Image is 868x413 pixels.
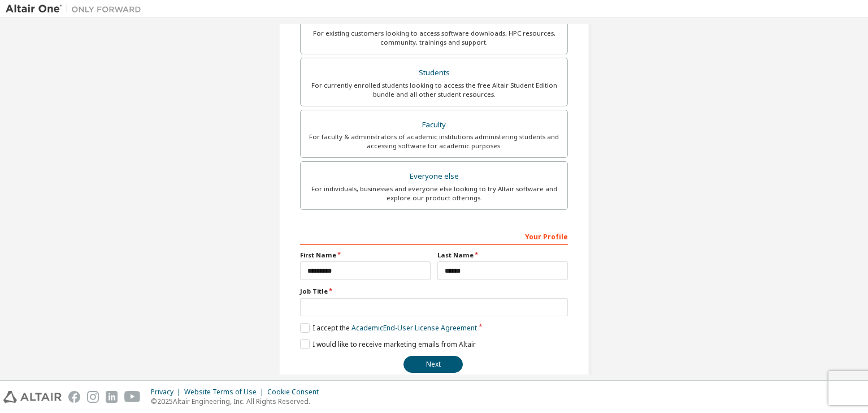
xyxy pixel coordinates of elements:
[267,388,325,397] div: Cookie Consent
[124,391,141,403] img: youtube.svg
[307,117,561,133] div: Faculty
[6,3,147,15] img: Altair One
[300,287,568,296] label: Job Title
[300,323,477,333] label: I accept the
[68,391,80,403] img: facebook.svg
[307,169,561,184] div: Everyone else
[307,65,561,81] div: Students
[3,391,62,403] img: altair_logo.svg
[300,227,568,245] div: Your Profile
[351,323,477,333] a: Academic End-User License Agreement
[151,388,184,397] div: Privacy
[87,391,99,403] img: instagram.svg
[184,388,267,397] div: Website Terms of Use
[151,397,325,406] p: © 2025 Altair Engineering, Inc. All Rights Reserved.
[437,251,568,260] label: Last Name
[307,81,561,99] div: For currently enrolled students looking to access the free Altair Student Edition bundle and all ...
[307,184,561,203] div: For individuals, businesses and everyone else looking to try Altair software and explore our prod...
[307,132,561,150] div: For faculty & administrators of academic institutions administering students and accessing softwa...
[300,251,431,260] label: First Name
[106,391,118,403] img: linkedin.svg
[300,339,476,349] label: I would like to receive marketing emails from Altair
[403,356,463,373] button: Next
[307,29,561,47] div: For existing customers looking to access software downloads, HPC resources, community, trainings ...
